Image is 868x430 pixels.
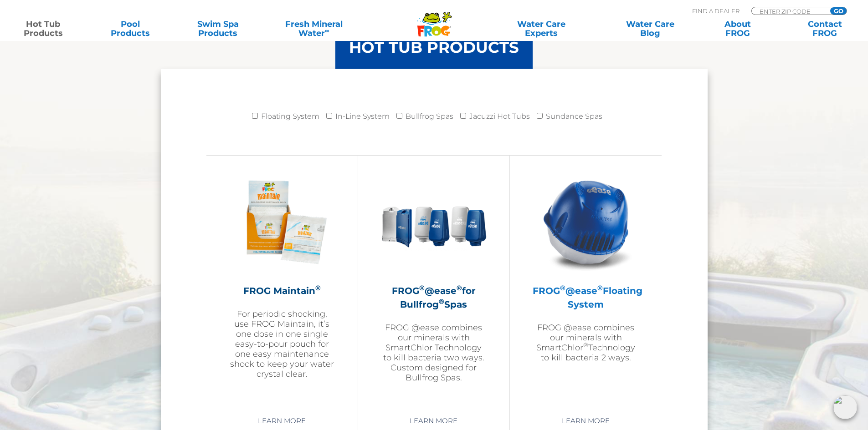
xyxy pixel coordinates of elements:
p: FROG @ease combines our minerals with SmartChlor Technology to kill bacteria two ways. Custom des... [381,323,487,383]
h3: HOT TUB PRODUCTS [349,40,519,55]
a: Water CareExperts [486,20,596,38]
sup: ∞ [325,27,329,34]
h2: FROG @ease Floating System [533,284,639,311]
sup: ® [315,283,321,292]
a: Learn More [551,413,620,429]
sup: ® [439,297,444,306]
a: Swim SpaProducts [184,20,252,38]
img: bullfrog-product-hero-300x300.png [381,169,487,275]
img: Frog_Maintain_Hero-2-v2-300x300.png [229,169,335,275]
a: Fresh MineralWater∞ [271,20,356,38]
input: GO [830,7,847,15]
p: For periodic shocking, use FROG Maintain, it’s one dose in one single easy-to-pour pouch for one ... [229,309,335,379]
a: FROG®@ease®Floating SystemFROG @ease combines our minerals with SmartChlor®Technology to kill bac... [533,169,639,406]
a: Learn More [247,413,316,429]
h2: FROG Maintain [229,284,335,298]
h2: FROG @ease for Bullfrog Spas [381,284,487,311]
label: Sundance Spas [546,107,602,126]
a: AboutFROG [704,20,771,38]
label: Floating System [261,107,319,126]
a: Learn More [399,413,468,429]
a: ContactFROG [791,20,859,38]
img: hot-tub-product-atease-system-300x300.png [533,169,639,275]
a: Hot TubProducts [9,20,77,38]
a: Water CareBlog [616,20,684,38]
sup: ® [419,283,425,292]
label: Jacuzzi Hot Tubs [469,107,530,126]
a: FROG®@ease®for Bullfrog®SpasFROG @ease combines our minerals with SmartChlor Technology to kill b... [381,169,487,406]
input: Zip Code Form [759,7,820,15]
label: Bullfrog Spas [406,107,453,126]
a: PoolProducts [97,20,164,38]
sup: ® [560,283,565,292]
label: In-Line System [335,107,390,126]
p: FROG @ease combines our minerals with SmartChlor Technology to kill bacteria 2 ways. [533,323,639,363]
sup: ® [597,283,603,292]
sup: ® [583,341,588,349]
a: FROG Maintain®For periodic shocking, use FROG Maintain, it’s one dose in one single easy-to-pour ... [229,169,335,406]
img: openIcon [833,395,857,419]
p: Find A Dealer [692,7,740,15]
sup: ® [457,283,462,292]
